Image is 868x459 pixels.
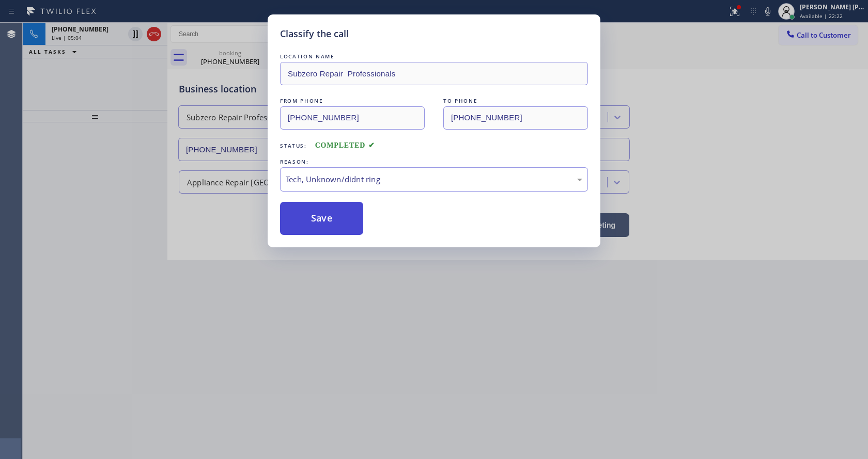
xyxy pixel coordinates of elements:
[443,96,588,106] div: TO PHONE
[280,27,349,41] h5: Classify the call
[280,96,425,106] div: FROM PHONE
[280,156,588,167] div: REASON:
[280,51,588,62] div: LOCATION NAME
[286,173,582,185] div: Tech, Unknown/didnt ring
[280,142,307,149] span: Status:
[280,202,363,235] button: Save
[280,106,425,130] input: From phone
[315,141,375,149] span: COMPLETED
[443,106,588,130] input: To phone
